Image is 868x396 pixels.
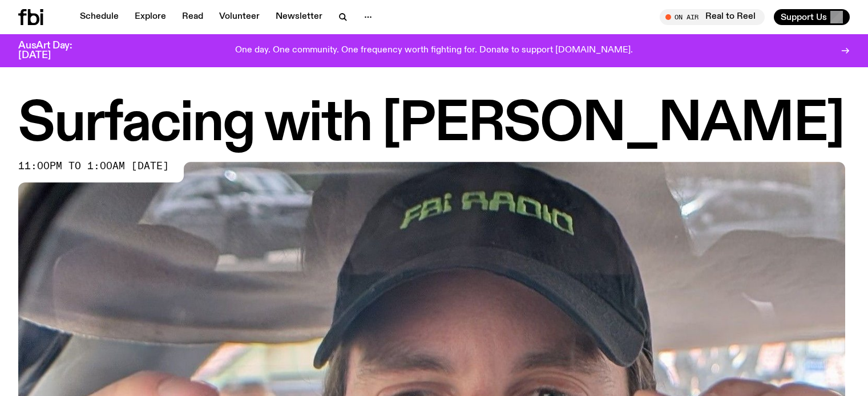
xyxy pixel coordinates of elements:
[781,12,827,22] span: Support Us
[73,9,126,25] a: Schedule
[175,9,210,25] a: Read
[212,9,267,25] a: Volunteer
[774,9,850,25] button: Support Us
[18,162,169,171] span: 11:00pm to 1:00am [DATE]
[235,46,633,56] p: One day. One community. One frequency worth fighting for. Donate to support [DOMAIN_NAME].
[18,99,850,150] h1: Surfacing with [PERSON_NAME]
[269,9,329,25] a: Newsletter
[660,9,765,25] button: On AirReal to Reel
[18,41,91,60] h3: AusArt Day: [DATE]
[128,9,173,25] a: Explore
